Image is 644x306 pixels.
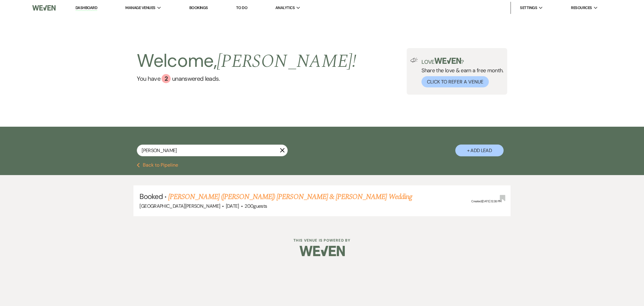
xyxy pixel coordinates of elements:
[137,48,356,74] h2: Welcome,
[434,58,461,64] img: weven-logo-green.svg
[32,2,56,14] img: Weven Logo
[226,203,239,209] span: [DATE]
[236,5,247,10] a: To Do
[300,240,345,262] img: Weven Logo
[75,5,97,11] a: Dashboard
[137,145,288,156] input: Search by name, event date, email address or phone number
[189,5,208,10] a: Bookings
[139,203,220,209] span: [GEOGRAPHIC_DATA][PERSON_NAME]
[418,58,504,87] div: Share the love & earn a free month.
[137,163,178,168] button: Back to Pipeline
[125,5,155,11] span: Manage Venues
[410,58,418,63] img: loud-speaker-illustration.svg
[217,47,356,75] span: [PERSON_NAME] !
[520,5,537,11] span: Settings
[139,192,162,201] span: Booked
[571,5,592,11] span: Resources
[162,74,171,83] div: 2
[421,58,504,65] p: Love ?
[471,199,501,203] span: Created: [DATE] 12:38 PM
[137,74,356,83] a: You have 2 unanswered leads.
[168,191,412,202] a: [PERSON_NAME] ([PERSON_NAME]) [PERSON_NAME] & [PERSON_NAME] Wedding
[421,76,489,87] button: Click to Refer a Venue
[275,5,295,11] span: Analytics
[455,145,504,156] button: + Add Lead
[245,203,267,209] span: 200 guests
